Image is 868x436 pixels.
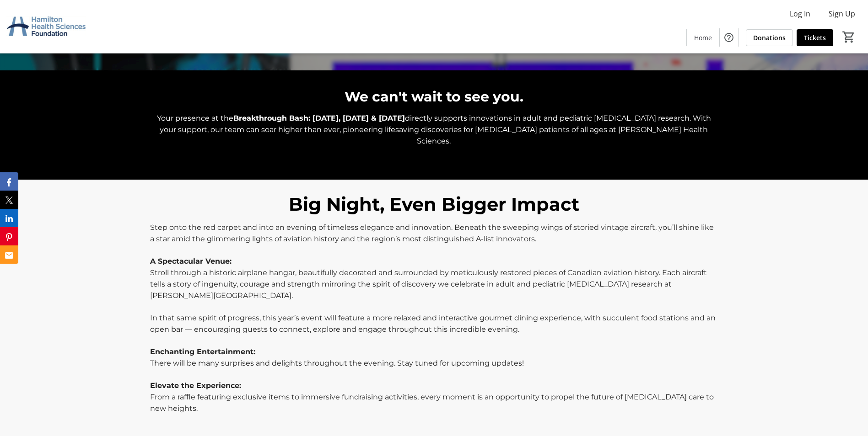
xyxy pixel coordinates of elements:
span: Donations [753,33,786,43]
a: Tickets [797,29,833,46]
img: Hamilton Health Sciences Foundation's Logo [5,4,87,49]
span: Log In [790,8,810,19]
span: From a raffle featuring exclusive items to immersive fundraising activities, every moment is an o... [150,393,714,413]
span: Your presence at the [157,114,233,122]
span: Tickets [804,33,826,43]
a: Donations [746,29,793,46]
strong: Elevate the Experience: [150,381,241,390]
span: We can't wait to see you. [345,88,523,105]
span: Big Night, Even Bigger Impact [289,193,579,215]
strong: Breakthrough Bash: [DATE], [DATE] & [DATE] [233,114,405,122]
span: There will be many surprises and delights throughout the evening. Stay tuned for upcoming updates! [150,359,524,367]
button: Sign Up [821,6,863,21]
span: Home [694,33,712,43]
strong: A Spectacular Venue: [150,257,232,266]
span: Step onto the red carpet and into an evening of timeless elegance and innovation. Beneath the swe... [150,223,714,243]
button: Log In [782,6,818,21]
span: directly supports innovations in adult and pediatric [MEDICAL_DATA] research. With your support, ... [160,114,711,145]
strong: Enchanting Entertainment: [150,347,255,356]
span: In that same spirit of progress, this year’s event will feature a more relaxed and interactive go... [150,314,716,334]
button: Cart [841,29,857,45]
span: Sign Up [829,8,855,19]
a: Home [687,29,719,46]
button: Help [720,28,738,47]
span: Stroll through a historic airplane hangar, beautifully decorated and surrounded by meticulously r... [150,268,707,300]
